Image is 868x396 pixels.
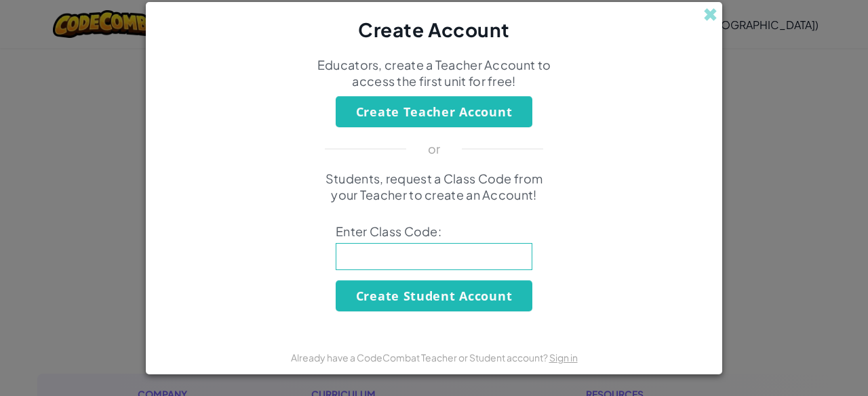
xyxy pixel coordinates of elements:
[291,351,549,364] span: Already have a CodeCombat Teacher or Student account?
[336,96,532,127] button: Create Teacher Account
[428,141,441,157] p: or
[336,280,532,311] button: Create Student Account
[336,223,532,240] span: Enter Class Code:
[315,171,553,203] p: Students, request a Class Code from your Teacher to create an Account!
[358,18,510,41] span: Create Account
[549,351,578,364] a: Sign in
[315,57,553,89] p: Educators, create a Teacher Account to access the first unit for free!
